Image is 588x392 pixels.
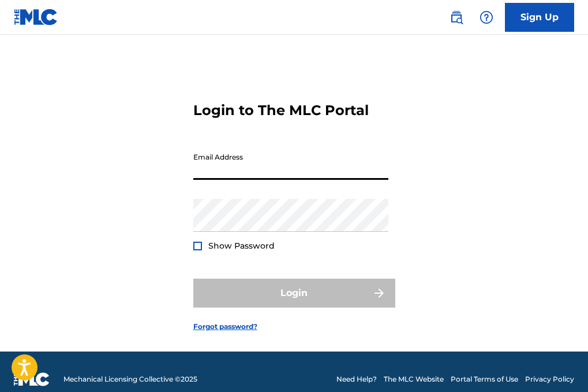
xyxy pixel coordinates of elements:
a: Privacy Policy [525,374,574,384]
div: Help [475,6,498,29]
a: Sign Up [505,3,574,32]
a: Public Search [445,6,468,29]
span: Mechanical Licensing Collective © 2025 [63,374,197,384]
img: logo [14,372,50,386]
a: The MLC Website [384,374,444,384]
a: Need Help? [336,374,377,384]
img: help [480,10,493,24]
a: Portal Terms of Use [451,374,518,384]
img: search [450,10,463,24]
h3: Login to The MLC Portal [193,102,369,119]
img: MLC Logo [14,9,58,25]
a: Forgot password? [193,321,257,332]
iframe: Chat Widget [530,336,588,392]
span: Show Password [208,241,275,251]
